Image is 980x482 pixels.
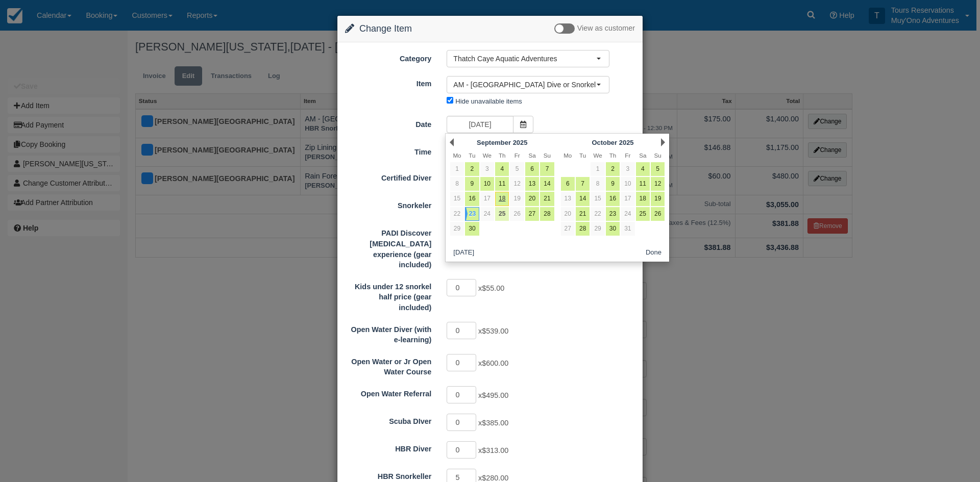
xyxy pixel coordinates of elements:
label: PADI Discover Scuba Diving experience (gear included) [337,224,439,270]
a: 26 [510,207,524,221]
span: AM - [GEOGRAPHIC_DATA] Dive or Snorkel (6) [453,80,596,90]
a: 12 [510,177,524,191]
span: Friday [625,152,630,159]
a: 6 [561,177,575,191]
a: 8 [450,177,464,191]
span: October [592,139,617,146]
span: x [478,419,508,427]
a: 10 [480,177,494,191]
label: Item [337,75,439,89]
a: 22 [450,207,464,221]
a: 14 [540,177,554,191]
input: Open Water Diver (with e-learning) [447,322,476,339]
a: 16 [465,192,479,206]
a: 19 [651,192,665,206]
label: Category [337,50,439,64]
span: Sunday [544,152,551,159]
a: 10 [621,177,634,191]
a: 31 [621,222,634,236]
a: 22 [591,207,604,221]
span: Wednesday [593,152,602,159]
span: $280.00 [482,474,508,482]
a: 11 [495,177,509,191]
span: $539.00 [482,327,508,335]
a: 11 [636,177,650,191]
a: 18 [636,192,650,206]
a: 13 [525,177,539,191]
label: Scuba DIver [337,413,439,427]
a: 12 [651,177,665,191]
span: x [478,446,508,454]
label: Kids under 12 snorkel half price (gear included) [337,278,439,313]
span: x [478,391,508,399]
label: HBR Snorkeller [337,468,439,482]
span: Thursday [499,152,506,159]
a: 30 [606,222,620,236]
a: 9 [465,177,479,191]
a: Prev [450,138,454,146]
label: Open Water or Jr Open Water Course [337,353,439,377]
a: 8 [591,177,604,191]
a: 1 [591,162,604,176]
a: 28 [540,207,554,221]
a: 7 [540,162,554,176]
label: Hide unavailable items [455,97,522,105]
label: HBR Diver [337,440,439,454]
span: 2025 [513,139,528,146]
a: 19 [510,192,524,206]
span: Saturday [528,152,535,159]
span: $313.00 [482,446,508,454]
span: $600.00 [482,359,508,367]
a: 3 [621,162,634,176]
a: 16 [606,192,620,206]
a: 7 [576,177,590,191]
a: 4 [495,162,509,176]
a: 5 [651,162,665,176]
a: 24 [621,207,634,221]
a: 27 [561,222,575,236]
span: $55.00 [482,284,504,292]
button: AM - [GEOGRAPHIC_DATA] Dive or Snorkel (6) [447,76,609,93]
a: 15 [591,192,604,206]
a: 6 [525,162,539,176]
span: Tuesday [579,152,586,159]
input: Open Water Referral [447,386,476,403]
span: 2025 [619,139,634,146]
label: Open Water Diver (with e-learning) [337,321,439,345]
span: View as customer [577,24,635,33]
a: 17 [480,192,494,206]
a: 23 [465,207,479,221]
span: Monday [563,152,572,159]
button: [DATE] [450,246,478,259]
input: Open Water or Jr Open Water Course [447,354,476,371]
span: Thatch Caye Aquatic Adventures [453,54,596,64]
label: Snorkeler [337,197,439,211]
a: 29 [591,222,604,236]
a: 24 [480,207,494,221]
span: $385.00 [482,419,508,427]
span: Sunday [654,152,661,159]
a: 15 [450,192,464,206]
a: 1 [450,162,464,176]
a: 25 [636,207,650,221]
a: 21 [540,192,554,206]
span: Wednesday [483,152,492,159]
a: 29 [450,222,464,236]
a: 3 [480,162,494,176]
button: Thatch Caye Aquatic Adventures [447,50,609,67]
a: 20 [561,207,575,221]
a: 23 [606,207,620,221]
a: 2 [606,162,620,176]
span: September [477,139,511,146]
span: Saturday [639,152,646,159]
a: 13 [561,192,575,206]
button: Done [642,246,666,259]
a: 27 [525,207,539,221]
label: Open Water Referral [337,385,439,399]
input: HBR Diver [447,441,476,459]
span: Monday [453,152,461,159]
a: 17 [621,192,634,206]
a: 14 [576,192,590,206]
span: x [478,284,504,292]
a: 21 [576,207,590,221]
